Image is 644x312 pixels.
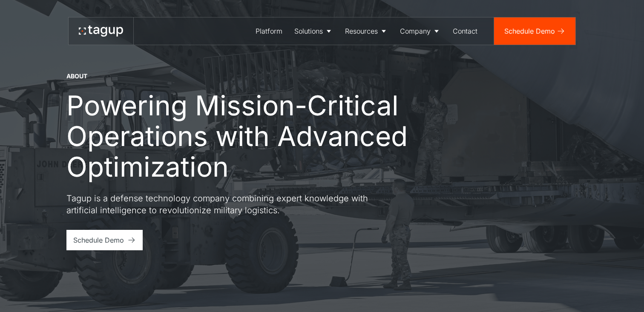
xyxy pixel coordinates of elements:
[400,26,431,36] div: Company
[66,192,373,216] p: Tagup is a defense technology company combining expert knowledge with artificial intelligence to ...
[339,17,394,45] a: Resources
[394,17,447,45] a: Company
[288,17,339,45] a: Solutions
[345,26,378,36] div: Resources
[447,17,483,45] a: Contact
[494,17,575,45] a: Schedule Demo
[66,230,143,250] a: Schedule Demo
[504,26,555,36] div: Schedule Demo
[453,26,477,36] div: Contact
[66,72,87,80] div: About
[250,17,288,45] a: Platform
[294,26,323,36] div: Solutions
[256,26,282,36] div: Platform
[66,90,424,182] h1: Powering Mission-Critical Operations with Advanced Optimization
[73,235,124,245] div: Schedule Demo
